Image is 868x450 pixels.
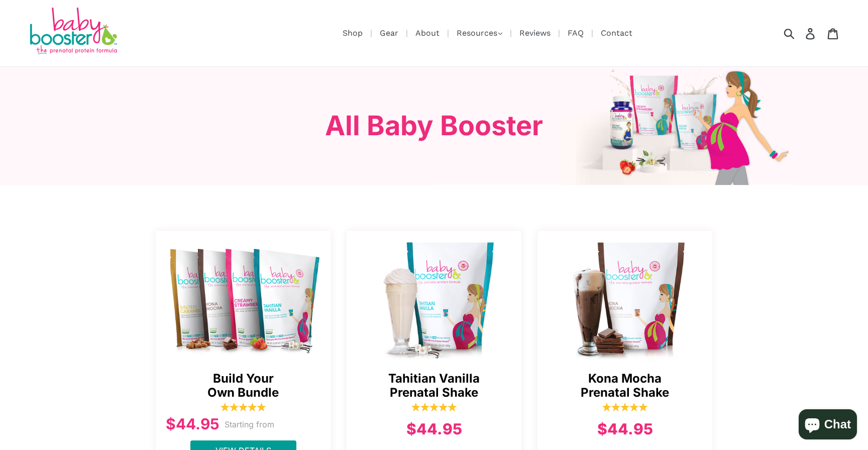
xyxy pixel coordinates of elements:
button: Resources [452,26,507,41]
a: About [410,27,445,39]
p: Starting from [225,418,274,430]
a: Contact [596,27,637,39]
h3: All Baby Booster [148,110,720,142]
inbox-online-store-chat: Shopify online store chat [796,409,860,442]
span: Kona Mocha Prenatal Shake [548,372,702,401]
a: Reviews [514,27,556,39]
input: Search [787,22,815,44]
img: Kona Mocha Prenatal Shake - Ships Same Day [537,236,713,362]
img: Tahitian Vanilla Prenatal Shake - Ships Same Day [347,236,522,362]
a: Kona Mocha Prenatal Shake - Ships Same Day [537,231,713,362]
img: 5_stars-1-1646348089739_1200x.png [411,402,457,412]
div: $44.95 [357,418,511,440]
a: FAQ [563,27,589,39]
div: $44.95 [166,413,220,435]
span: Tahitian Vanilla Prenatal Shake [357,372,511,401]
img: 5_stars-1-1646348089739_1200x.png [602,402,647,412]
a: Tahitian Vanilla Prenatal Shake - Ships Same Day [347,231,522,362]
img: all_shakes-1644369424251_1200x.png [156,236,332,362]
div: $44.95 [548,418,702,440]
img: 5_stars-1-1646348089739_1200x.png [221,402,266,412]
a: Gear [375,27,403,39]
a: Shop [338,27,368,39]
img: Baby Booster Prenatal Protein Supplements [28,8,118,56]
span: Build Your Own Bundle [166,372,320,401]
